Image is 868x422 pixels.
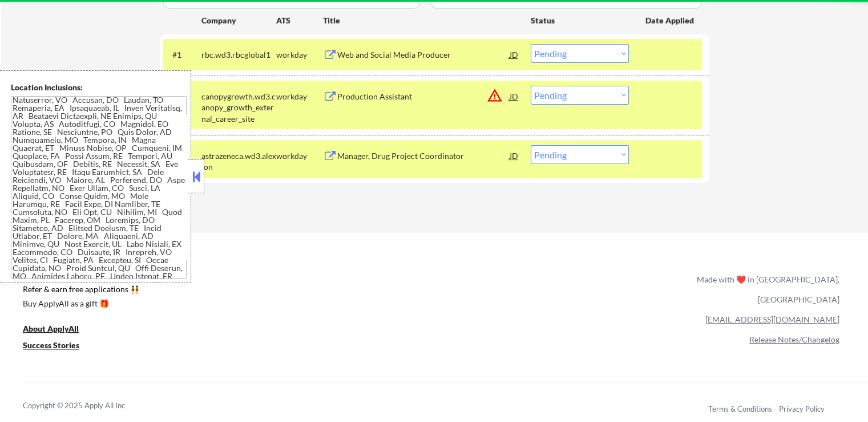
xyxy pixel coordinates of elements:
div: JD [508,145,520,166]
div: Status [531,10,629,30]
a: About ApplyAll [23,323,95,337]
button: warning_amber [487,87,503,103]
a: Privacy Policy [779,404,825,413]
a: Terms & Conditions [708,404,772,413]
div: rbc.wd3.rbcglobal1 [201,49,276,61]
a: Success Stories [23,339,95,353]
div: canopygrowth.wd3.canopy_growth_external_career_site [201,91,276,125]
div: Title [323,15,520,26]
div: astrazeneca.wd3.alexion [201,150,276,173]
a: Release Notes/Changelog [749,335,839,344]
div: Company [201,15,276,26]
a: Refer & earn free applications 👯‍♀️ [23,285,458,297]
u: About ApplyAll [23,324,79,333]
div: Web and Social Media Producer [337,49,510,61]
div: ATS [276,15,323,26]
div: Date Applied [645,15,696,26]
u: Success Stories [23,340,79,350]
div: Production Assistant [337,91,510,102]
div: JD [508,44,520,65]
div: Buy ApplyAll as a gift 🎁 [23,300,137,308]
div: Location Inclusions: [11,82,187,93]
div: workday [276,150,323,162]
div: JD [508,86,520,106]
div: Copyright © 2025 Apply All Inc [23,400,154,412]
div: Made with ❤️ in [GEOGRAPHIC_DATA], [GEOGRAPHIC_DATA] [692,269,839,309]
div: workday [276,91,323,102]
div: Manager, Drug Project Coordinator [337,150,510,162]
a: [EMAIL_ADDRESS][DOMAIN_NAME] [705,314,839,324]
div: workday [276,49,323,61]
a: Buy ApplyAll as a gift 🎁 [23,297,137,312]
div: #1 [172,49,192,61]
